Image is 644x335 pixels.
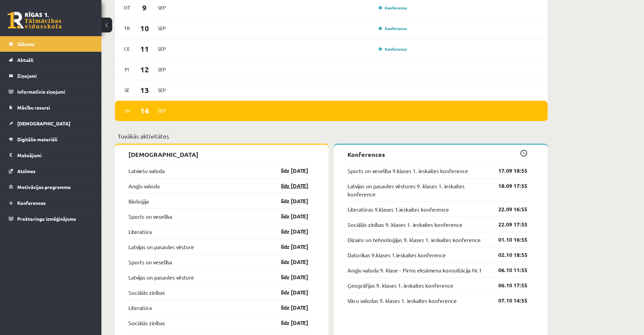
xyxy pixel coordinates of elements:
[488,236,527,244] a: 01.10 16:55
[17,136,57,142] span: Digitālie materiāli
[488,281,527,289] a: 06.10 17:55
[269,319,308,327] a: līdz [DATE]
[120,105,134,116] span: Sv
[155,64,169,75] span: Sep
[348,182,488,198] a: Latvijas un pasaules vēstures 9. klases 1. ieskaites konference
[17,147,93,163] legend: Maksājumi
[128,150,308,159] p: [DEMOGRAPHIC_DATA]
[9,163,93,179] a: Atzīmes
[134,2,155,13] span: 9
[9,52,93,68] a: Aktuāli
[269,167,308,175] a: līdz [DATE]
[9,147,93,163] a: Maksājumi
[134,85,155,96] span: 13
[9,36,93,52] a: Sākums
[379,26,407,31] a: Konference
[9,131,93,147] a: Digitālie materiāli
[17,57,33,63] span: Aktuāli
[488,205,527,213] a: 22.09 16:55
[155,23,169,33] span: Sep
[134,105,155,116] span: 14
[155,105,169,116] span: Sep
[348,281,453,289] a: Ģeogrāfijas 9. klases 1. ieskaites konference
[348,266,482,274] a: Angļu valoda 9. klase - Pirms eksāmena konsultācija Nr.1
[269,212,308,220] a: līdz [DATE]
[269,288,308,296] a: līdz [DATE]
[348,251,446,259] a: Datorikas 9.klases 1.ieskaites konference
[379,46,407,52] a: Konference
[128,167,165,175] a: Latviešu valoda
[348,205,449,213] a: Literatūras 9.klases 1.ieskaites konference
[17,41,34,47] span: Sākums
[9,211,93,226] a: Proktoringa izmēģinājums
[128,182,160,190] a: Angļu valoda
[17,200,46,206] span: Konferences
[120,2,134,13] span: Ot
[128,258,172,266] a: Sports un veselība
[120,23,134,33] span: Tr
[128,243,194,251] a: Latvijas un pasaules vēsture
[128,273,194,281] a: Latvijas un pasaules vēsture
[9,84,93,99] a: Informatīvie ziņojumi
[269,304,308,312] a: līdz [DATE]
[17,104,50,111] span: Mācību resursi
[17,216,76,222] span: Proktoringa izmēģinājums
[488,167,527,175] a: 17.09 18:55
[269,243,308,251] a: līdz [DATE]
[9,116,93,131] a: [DEMOGRAPHIC_DATA]
[17,68,93,83] legend: Ziņojumi
[120,64,134,75] span: Pi
[120,44,134,54] span: Ce
[269,197,308,205] a: līdz [DATE]
[7,12,62,29] a: Rīgas 1. Tālmācības vidusskola
[379,5,407,10] a: Konference
[9,68,93,83] a: Ziņojumi
[128,319,165,327] a: Sociālās zinības
[269,258,308,266] a: līdz [DATE]
[128,228,152,236] a: Literatūra
[488,220,527,229] a: 22.09 17:55
[155,2,169,13] span: Sep
[9,100,93,115] a: Mācību resursi
[134,43,155,54] span: 11
[488,296,527,305] a: 07.10 14:55
[269,228,308,236] a: līdz [DATE]
[128,288,165,296] a: Sociālās zinības
[348,236,481,244] a: Dizains un tehnoloģijas 9. klases 1. ieskaites konference
[134,23,155,34] span: 10
[348,167,468,175] a: Sports un veselība 9.klases 1. ieskaites konference
[9,179,93,195] a: Motivācijas programma
[128,197,149,205] a: Bioloģija
[128,212,172,220] a: Sports un veselība
[17,168,35,174] span: Atzīmes
[269,273,308,281] a: līdz [DATE]
[488,266,527,274] a: 06.10 11:55
[118,131,545,141] p: Tuvākās aktivitātes
[155,85,169,95] span: Sep
[17,84,93,99] legend: Informatīvie ziņojumi
[269,182,308,190] a: līdz [DATE]
[488,251,527,259] a: 02.10 18:55
[120,85,134,95] span: Se
[9,195,93,211] a: Konferences
[348,220,462,229] a: Sociālās zinības 9. klases 1. ieskaites konference
[348,150,527,159] p: Konferences
[17,184,71,190] span: Motivācijas programma
[128,304,152,312] a: Literatūra
[155,44,169,54] span: Sep
[17,120,70,126] span: [DEMOGRAPHIC_DATA]
[134,64,155,75] span: 12
[488,182,527,190] a: 18.09 17:55
[348,296,457,305] a: Vācu valodas 9. klases 1. ieskaites konference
